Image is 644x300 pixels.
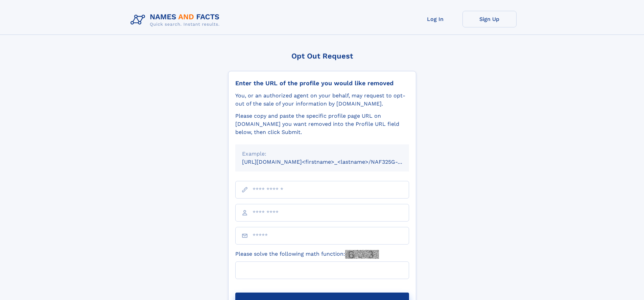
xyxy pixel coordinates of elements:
[128,11,225,29] img: Logo Names and Facts
[242,150,402,158] div: Example:
[235,79,409,87] div: Enter the URL of the profile you would like removed
[242,159,422,165] small: [URL][DOMAIN_NAME]<firstname>_<lastname>/NAF325G-xxxxxxxx
[235,112,409,136] div: Please copy and paste the specific profile page URL on [DOMAIN_NAME] you want removed into the Pr...
[408,11,462,27] a: Log In
[235,92,409,108] div: You, or an authorized agent on your behalf, may request to opt-out of the sale of your informatio...
[228,52,416,60] div: Opt Out Request
[235,250,379,259] label: Please solve the following math function:
[462,11,517,27] a: Sign Up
